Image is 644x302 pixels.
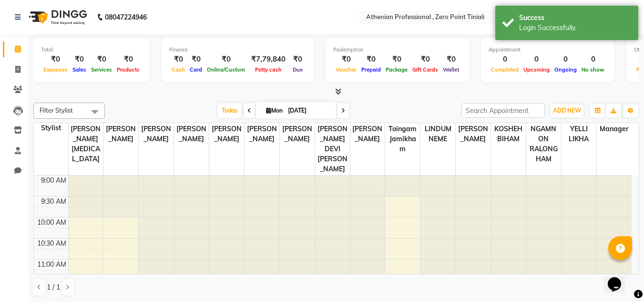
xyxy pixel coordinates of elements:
div: 0 [521,54,552,65]
span: [PERSON_NAME] [456,123,491,145]
span: Ongoing [552,66,579,73]
span: Upcoming [521,66,552,73]
span: Cash [169,66,187,73]
span: [PERSON_NAME] [209,123,244,145]
span: NGAMNON RALONGHAM [526,123,561,165]
b: 08047224946 [105,4,147,31]
input: 2025-09-01 [285,104,333,118]
span: Sales [70,66,89,73]
span: No show [579,66,607,73]
span: [PERSON_NAME] [103,123,138,145]
span: Gift Cards [410,66,440,73]
span: Today [218,103,242,118]
span: Toingam Jamikham [385,123,420,155]
div: 10:00 AM [35,218,68,228]
div: 9:30 AM [39,197,68,207]
span: [PERSON_NAME] [350,123,385,145]
span: Expenses [41,66,70,73]
div: ₹0 [89,54,114,65]
span: [PERSON_NAME][MEDICAL_DATA] [69,123,103,165]
div: 0 [489,54,521,65]
button: ADD NEW [551,104,583,117]
div: 11:00 AM [35,260,68,270]
div: Total [41,46,142,54]
span: Mon [264,107,285,114]
span: [PERSON_NAME] [174,123,209,145]
div: ₹0 [169,54,187,65]
iframe: chat widget [604,264,634,292]
span: Filter Stylist [40,106,73,114]
span: Manager [597,123,632,135]
span: YELLI LIKHA [562,123,596,145]
div: 0 [579,54,607,65]
div: Finance [169,46,306,54]
div: 0 [552,54,579,65]
span: [PERSON_NAME] DEVI [PERSON_NAME] [315,123,350,175]
span: Voucher [333,66,359,73]
span: Petty cash [253,66,284,73]
div: ₹0 [440,54,461,65]
span: Online/Custom [204,66,247,73]
span: [PERSON_NAME] [139,123,174,145]
div: Redemption [333,46,461,54]
div: ₹0 [333,54,359,65]
div: ₹0 [289,54,306,65]
input: Search Appointment [461,103,545,118]
div: Appointment [489,46,607,54]
div: Stylist [34,123,68,133]
div: ₹0 [410,54,440,65]
span: Wallet [440,66,461,73]
div: ₹0 [70,54,89,65]
span: Card [187,66,204,73]
div: 9:00 AM [39,176,68,186]
span: 1 / 1 [47,282,60,292]
span: Due [290,66,305,73]
div: ₹0 [204,54,247,65]
div: ₹0 [41,54,70,65]
span: LINDUM NEME [420,123,455,145]
div: Login Successfully. [519,23,631,33]
div: Success [519,13,631,23]
div: ₹0 [383,54,410,65]
div: ₹0 [187,54,204,65]
span: Completed [489,66,521,73]
div: ₹7,79,840 [247,54,289,65]
span: ADD NEW [553,107,581,114]
div: 10:30 AM [35,239,68,249]
span: Services [89,66,114,73]
img: logo [24,4,90,31]
span: Products [114,66,142,73]
span: [PERSON_NAME] [245,123,279,145]
span: KOSHEH BIHAM [491,123,526,145]
span: Package [383,66,410,73]
div: ₹0 [114,54,142,65]
span: [PERSON_NAME] [280,123,315,145]
div: ₹0 [359,54,383,65]
span: Prepaid [359,66,383,73]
